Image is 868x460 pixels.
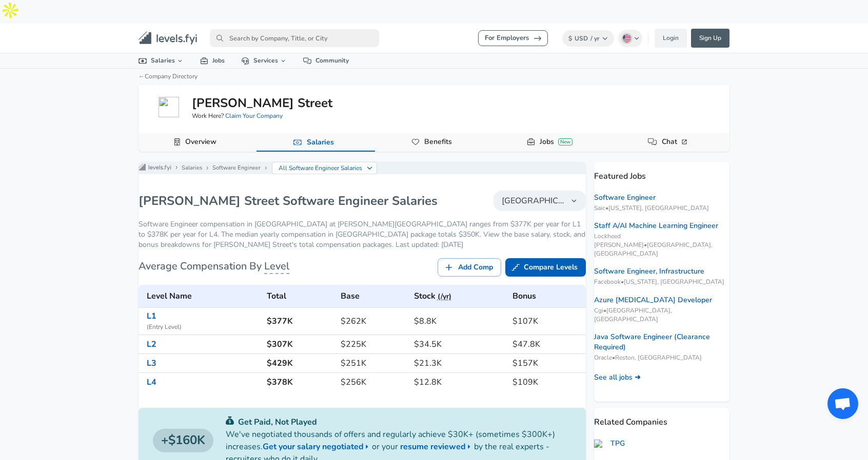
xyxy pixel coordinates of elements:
a: Salaries [303,134,338,151]
img: svg+xml;base64,PHN2ZyB4bWxucz0iaHR0cDovL3d3dy53My5vcmcvMjAwMC9zdmciIGZpbGw9IiMwYzU0NjAiIHZpZXdCb3... [226,416,234,425]
a: Salaries [182,164,202,172]
span: [GEOGRAPHIC_DATA] [502,195,565,207]
span: USD [575,34,588,43]
table: Jane Street's Software Engineer levels [139,285,586,391]
a: Benefits [420,133,456,151]
h6: Level Name [147,289,259,303]
a: L2 [147,339,156,350]
div: New [558,138,573,145]
img: tpg.com [594,440,606,448]
h6: Stock [414,289,504,303]
a: ←Company Directory [139,72,198,80]
h6: $225K [341,337,405,351]
h6: $251K [341,356,405,370]
h6: $21.3K [414,356,504,370]
a: Overview [181,133,221,151]
button: (/yr) [438,290,451,303]
button: [GEOGRAPHIC_DATA] [494,191,586,211]
h6: $429K [267,356,333,370]
h6: $109K [512,375,582,389]
nav: primary [126,28,742,49]
a: Azure [MEDICAL_DATA] Developer [594,295,712,305]
h5: [PERSON_NAME] Street [192,94,332,112]
h6: $8.8K [414,314,504,328]
button: $USD/ yr [562,30,614,47]
h6: $256K [341,375,405,389]
h6: Total [267,289,333,303]
span: / yr [590,34,600,43]
h6: $262K [341,314,405,328]
h6: Bonus [512,289,582,303]
a: Java Software Engineer (Clearance Required) [594,332,729,352]
a: Services [233,53,295,68]
h6: $107K [512,314,582,328]
a: See all jobs ➜ [594,372,641,383]
p: Get Paid, Not Played [226,416,571,428]
a: Community [295,53,357,68]
a: $160K [153,429,213,452]
h6: Average Compensation By [139,258,289,275]
a: Add Comp [438,258,501,277]
a: Compare Levels [505,258,586,277]
h1: [PERSON_NAME] Street Software Engineer Salaries [139,193,438,209]
a: L1 [147,310,156,322]
h6: $307K [267,337,333,351]
p: Related Companies [594,408,729,428]
a: Staff A/AI Machine Learning Engineer [594,221,718,231]
h6: $378K [267,375,333,389]
span: Cgi • [GEOGRAPHIC_DATA], [GEOGRAPHIC_DATA] [594,306,729,324]
a: Software Engineer [594,193,656,203]
input: Search by Company, Title, or City [210,29,379,47]
a: resume reviewed [400,441,474,453]
div: Company Data Navigation [139,133,729,152]
span: ( Entry Level ) [147,322,259,332]
span: Saic • [US_STATE], [GEOGRAPHIC_DATA] [594,204,729,213]
a: TPG [594,438,625,449]
span: Facebook • [US_STATE], [GEOGRAPHIC_DATA] [594,278,729,286]
h6: $47.8K [512,337,582,351]
h6: $34.5K [414,337,504,351]
a: Jobs [192,53,233,68]
img: English (US) [623,34,631,43]
div: Open chat [827,388,858,419]
h6: $157K [512,356,582,370]
h6: $377K [267,314,333,328]
p: Featured Jobs [594,162,729,182]
h6: $12.8K [414,375,504,389]
a: JobsNew [536,133,577,151]
a: L4 [147,377,156,388]
p: Software Engineer compensation in [GEOGRAPHIC_DATA] at [PERSON_NAME][GEOGRAPHIC_DATA] ranges from... [139,219,586,250]
a: Chat [658,133,693,151]
span: Oracle • Reston, [GEOGRAPHIC_DATA] [594,353,729,362]
a: Claim Your Company [225,112,283,120]
p: All Software Engineer Salaries [279,163,363,173]
a: L3 [147,358,156,369]
a: Salaries [130,53,192,68]
img: janestreet.com [159,97,179,117]
span: Lockheed [PERSON_NAME] • [GEOGRAPHIC_DATA], [GEOGRAPHIC_DATA] [594,232,729,258]
a: Get your salary negotiated [263,441,372,453]
a: Login [655,29,687,48]
span: Level [264,259,289,274]
button: English (US) [618,30,643,47]
a: For Employers [478,30,548,46]
h6: Base [341,289,405,303]
a: Sign Up [691,29,729,48]
span: Work Here? [192,112,283,120]
a: Software Engineer, Infrastructure [594,266,704,277]
a: Software Engineer [212,164,261,172]
span: $ [568,34,572,43]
